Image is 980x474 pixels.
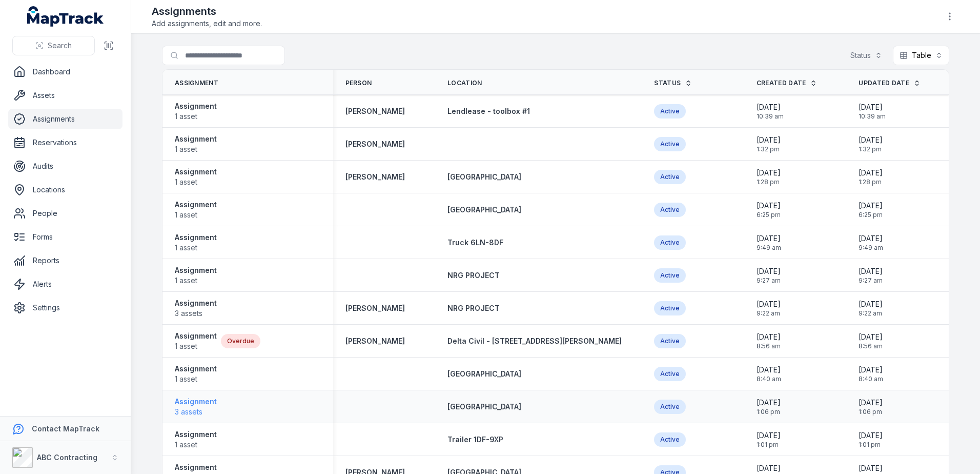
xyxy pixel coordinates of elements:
[447,435,503,444] span: Trailer 1DF-9XP
[859,168,883,186] time: 05/09/2025, 1:28:55 pm
[175,134,217,144] strong: Assignment
[175,364,217,374] strong: Assignment
[345,336,405,346] strong: [PERSON_NAME]
[175,167,217,177] strong: Assignment
[757,365,781,375] span: [DATE]
[175,341,217,351] span: 1 asset
[757,299,781,318] time: 27/08/2025, 9:22:40 am
[757,398,781,416] time: 19/08/2025, 1:06:59 pm
[859,168,883,178] span: [DATE]
[757,408,781,416] span: 1:06 pm
[8,156,122,176] a: Audits
[654,104,686,118] div: Active
[757,135,781,153] time: 05/09/2025, 1:32:42 pm
[175,79,218,87] span: Assignment
[8,298,122,318] a: Settings
[221,334,260,348] div: Overdue
[8,85,122,106] a: Assets
[175,265,217,275] strong: Assignment
[447,205,521,214] span: [GEOGRAPHIC_DATA]
[152,4,262,18] h2: Assignments
[757,178,781,186] span: 1:28 pm
[175,167,217,187] a: Assignment1 asset
[654,203,686,217] div: Active
[175,232,217,253] a: Assignment1 asset
[757,375,781,383] span: 8:40 am
[757,266,781,285] time: 27/08/2025, 9:27:46 am
[447,369,521,378] span: [GEOGRAPHIC_DATA]
[175,210,217,220] span: 1 asset
[859,375,883,383] span: 8:40 am
[175,177,217,187] span: 1 asset
[152,18,262,29] span: Add assignments, edit and more.
[175,440,217,450] span: 1 asset
[447,271,500,280] span: NRG PROJECT
[844,46,889,65] button: Status
[175,243,217,253] span: 1 asset
[859,332,883,342] span: [DATE]
[345,139,405,149] a: [PERSON_NAME]
[175,101,217,122] a: Assignment1 asset
[8,109,122,129] a: Assignments
[859,178,883,186] span: 1:28 pm
[654,301,686,315] div: Active
[447,106,530,116] a: Lendlease - toolbox #1
[175,462,217,472] strong: Assignment
[859,135,883,145] span: [DATE]
[447,336,622,346] a: Delta Civil - [STREET_ADDRESS][PERSON_NAME]
[175,331,217,341] strong: Assignment
[757,430,781,441] span: [DATE]
[859,365,883,383] time: 22/08/2025, 8:40:20 am
[757,79,818,87] a: Created Date
[757,398,781,408] span: [DATE]
[859,365,883,375] span: [DATE]
[757,201,781,211] span: [DATE]
[175,331,217,351] a: Assignment1 asset
[757,79,806,87] span: Created Date
[654,79,692,87] a: Status
[654,137,686,151] div: Active
[447,172,521,181] span: [GEOGRAPHIC_DATA]
[175,429,217,450] a: Assignment1 asset
[757,102,784,112] span: [DATE]
[8,274,122,294] a: Alerts
[757,276,781,285] span: 9:27 am
[859,112,886,121] span: 10:39 am
[175,397,217,417] a: Assignment3 assets
[654,170,686,184] div: Active
[859,276,883,285] span: 9:27 am
[447,304,500,312] span: NRG PROJECT
[345,106,405,116] a: [PERSON_NAME]
[175,364,217,384] a: Assignment1 asset
[447,303,500,313] a: NRG PROJECT
[12,36,95,55] button: Search
[859,299,883,309] span: [DATE]
[175,265,217,286] a: Assignment1 asset
[859,266,883,276] span: [DATE]
[8,250,122,271] a: Reports
[757,102,784,121] time: 08/09/2025, 10:39:05 am
[757,168,781,186] time: 05/09/2025, 1:28:55 pm
[32,424,99,433] strong: Contact MapTrack
[175,308,217,319] span: 3 assets
[757,244,781,252] span: 9:49 am
[175,397,217,407] strong: Assignment
[345,303,405,313] a: [PERSON_NAME]
[8,227,122,247] a: Forms
[859,79,909,87] span: Updated Date
[859,79,921,87] a: Updated Date
[859,309,883,318] span: 9:22 am
[859,233,883,252] time: 29/08/2025, 9:49:30 am
[447,369,521,379] a: [GEOGRAPHIC_DATA]
[654,400,686,414] div: Active
[859,201,883,219] time: 29/08/2025, 6:25:50 pm
[859,211,883,219] span: 6:25 pm
[757,168,781,178] span: [DATE]
[175,429,217,440] strong: Assignment
[8,62,122,82] a: Dashboard
[757,266,781,276] span: [DATE]
[175,275,217,286] span: 1 asset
